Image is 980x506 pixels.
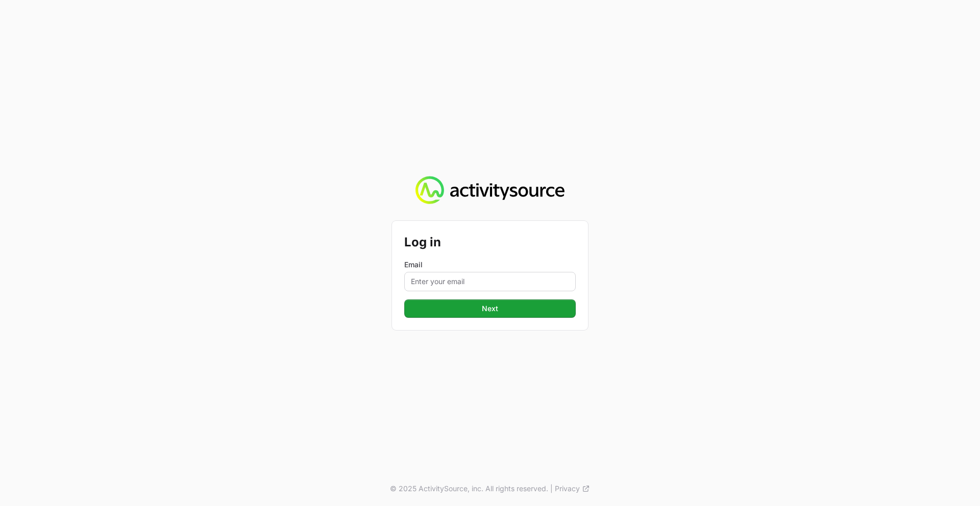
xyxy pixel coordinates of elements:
[555,484,590,494] a: Privacy
[415,176,564,205] img: Activity Source
[404,272,576,291] input: Enter your email
[404,299,576,318] button: Next
[390,484,548,494] p: © 2025 ActivitySource, inc. All rights reserved.
[550,484,553,494] span: |
[482,302,498,315] span: Next
[404,233,576,251] h2: Log in
[404,260,576,270] label: Email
